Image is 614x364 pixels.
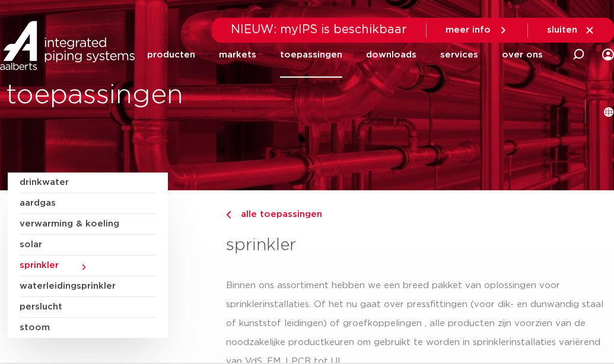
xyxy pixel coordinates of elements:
[234,210,322,219] span: alle toepassingen
[502,32,543,78] a: over ons
[147,32,195,78] a: producten
[147,32,543,78] nav: Menu
[20,173,156,193] a: drinkwater
[547,25,595,36] a: sluiten
[20,276,156,297] a: waterleidingsprinkler
[446,25,508,36] a: meer info
[226,207,606,222] a: alle toepassingen
[20,193,156,214] a: aardgas
[20,214,156,235] a: verwarming & koeling
[20,256,156,276] a: sprinkler
[20,318,156,338] a: stoom
[547,25,577,34] span: sluiten
[20,297,156,318] a: perslucht
[231,24,407,36] span: NIEUW: myIPS is beschikbaar
[446,25,491,34] span: meer info
[440,32,478,78] a: services
[602,41,614,68] div: my IPS
[226,234,606,257] h3: sprinkler
[366,32,416,78] a: downloads
[6,76,301,114] h1: toepassingen
[280,32,342,78] a: toepassingen
[20,235,156,256] a: solar
[219,32,256,78] a: markets
[226,211,231,219] img: chevron-right.svg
